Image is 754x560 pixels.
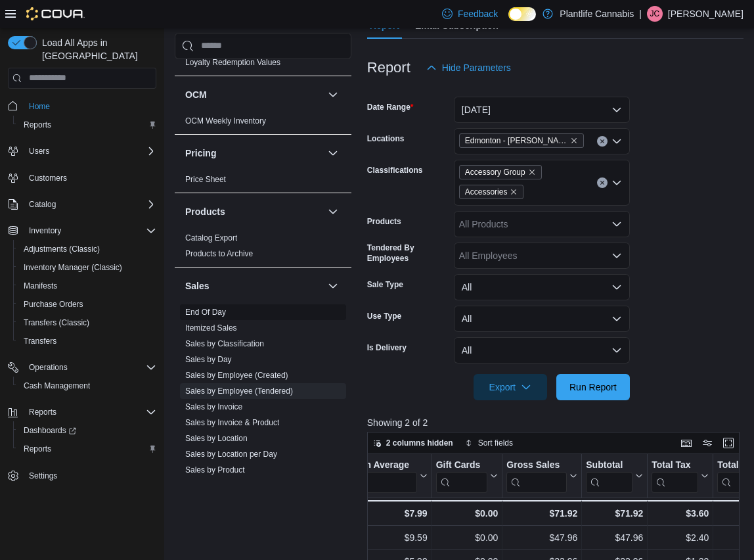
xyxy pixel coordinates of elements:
[24,223,66,239] button: Inventory
[24,467,156,484] span: Settings
[175,304,351,530] div: Sales
[18,423,156,438] span: Dashboards
[586,459,632,471] div: Subtotal
[29,101,50,112] span: Home
[3,358,162,377] button: Operations
[185,450,277,459] a: Sales by Location per Day
[185,386,293,396] a: Sales by Employee (Tendered)
[18,278,62,294] a: Manifests
[185,116,266,126] span: OCM Weekly Inventory
[185,402,242,411] a: Sales by Invoice
[586,459,643,492] button: Subtotal
[437,1,503,27] a: Feedback
[185,307,226,317] span: End Of Day
[510,188,518,196] button: Remove Accessories from selection in this group
[570,137,578,145] button: Remove Edmonton - Terra Losa from selection in this group
[185,88,207,101] h3: OCM
[13,240,162,258] button: Adjustments (Classic)
[508,7,536,21] input: Dark Mode
[325,204,341,220] button: Products
[13,116,162,134] button: Reports
[506,459,567,471] div: Gross Sales
[13,377,162,395] button: Cash Management
[24,468,62,484] a: Settings
[459,165,542,179] span: Accessory Group
[24,98,156,114] span: Home
[652,530,709,546] div: $2.40
[24,170,72,186] a: Customers
[13,258,162,277] button: Inventory Manager (Classic)
[325,145,341,161] button: Pricing
[367,279,403,290] label: Sale Type
[24,425,76,436] span: Dashboards
[435,530,498,546] div: $0.00
[29,471,57,481] span: Settings
[24,197,61,212] button: Catalog
[442,61,511,74] span: Hide Parameters
[721,435,736,451] button: Enter fullscreen
[24,170,156,186] span: Customers
[185,323,237,333] span: Itemized Sales
[8,91,156,520] nav: Complex example
[435,459,487,471] div: Gift Cards
[18,423,81,438] a: Dashboards
[597,136,608,147] button: Clear input
[13,440,162,458] button: Reports
[325,87,341,103] button: OCM
[185,147,322,160] button: Pricing
[18,378,95,394] a: Cash Management
[3,97,162,116] button: Home
[185,248,253,259] span: Products to Archive
[481,374,539,400] span: Export
[24,404,62,420] button: Reports
[185,88,322,101] button: OCM
[24,197,156,212] span: Catalog
[611,136,622,147] button: Open list of options
[454,337,630,363] button: All
[185,417,279,428] span: Sales by Invoice & Product
[435,505,498,521] div: $0.00
[185,116,266,126] a: OCM Weekly Inventory
[29,173,67,183] span: Customers
[175,113,351,134] div: OCM
[465,185,508,198] span: Accessories
[18,378,156,394] span: Cash Management
[185,434,248,443] a: Sales by Location
[185,249,253,258] a: Products to Archive
[569,381,617,394] span: Run Report
[185,339,264,348] a: Sales by Classification
[185,279,210,292] h3: Sales
[185,371,288,380] a: Sales by Employee (Created)
[13,277,162,295] button: Manifests
[454,97,630,123] button: [DATE]
[367,416,743,429] p: Showing 2 of 2
[185,433,248,444] span: Sales by Location
[24,360,73,375] button: Operations
[367,165,423,175] label: Classifications
[185,233,237,243] a: Catalog Export
[24,360,156,375] span: Operations
[185,205,322,218] button: Products
[435,459,487,492] div: Gift Card Sales
[24,143,156,159] span: Users
[319,459,427,492] button: Transaction Average
[611,219,622,229] button: Open list of options
[18,333,156,349] span: Transfers
[474,374,547,400] button: Export
[506,530,577,546] div: $47.96
[24,404,156,420] span: Reports
[478,438,513,448] span: Sort fields
[185,354,232,365] span: Sales by Day
[18,117,156,133] span: Reports
[185,323,237,333] a: Itemized Sales
[18,278,156,294] span: Manifests
[367,311,401,321] label: Use Type
[185,175,226,184] a: Price Sheet
[13,332,162,350] button: Transfers
[3,466,162,485] button: Settings
[175,172,351,193] div: Pricing
[650,6,660,22] span: JC
[185,402,242,412] span: Sales by Invoice
[26,7,85,20] img: Cova
[185,386,293,396] span: Sales by Employee (Tendered)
